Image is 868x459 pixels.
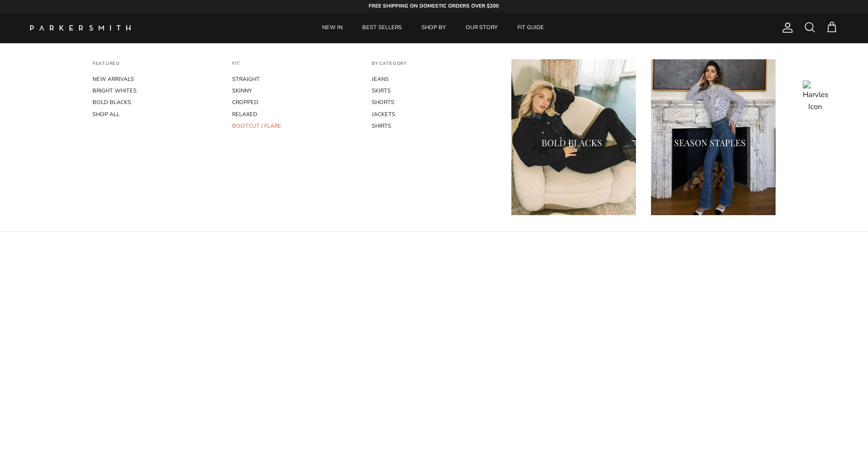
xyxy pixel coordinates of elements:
strong: FREE SHIPPING ON DOMESTIC ORDERS OVER $200 [369,3,499,10]
a: SHOP BY [412,13,455,43]
a: SKIRTS [372,85,496,97]
a: JEANS [372,73,496,85]
a: SHOP ALL [92,109,217,120]
a: RELAXED [232,109,357,120]
a: Parker Smith [30,25,131,31]
a: BOOTCUT / FLARE [232,120,357,132]
a: NEW ARRIVALS [92,73,217,85]
a: FIT GUIDE [508,13,553,43]
a: BEST SELLERS [353,13,411,43]
a: JACKETS [372,109,496,120]
div: Primary [150,13,716,43]
a: NEW IN [313,13,352,43]
a: SHIRTS [372,120,496,132]
a: OUR STORY [457,13,507,43]
a: Account [778,22,794,34]
a: FIT [232,61,240,74]
a: FEATURED [92,61,120,74]
a: BOLD BLACKS [92,97,217,108]
a: CROPPED [232,97,357,108]
a: BY CATEGORY [372,61,407,74]
a: STRAIGHT [232,73,357,85]
a: BRIGHT WHITES [92,85,217,97]
a: SHORTS [372,97,496,108]
a: SKINNY [232,85,357,97]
